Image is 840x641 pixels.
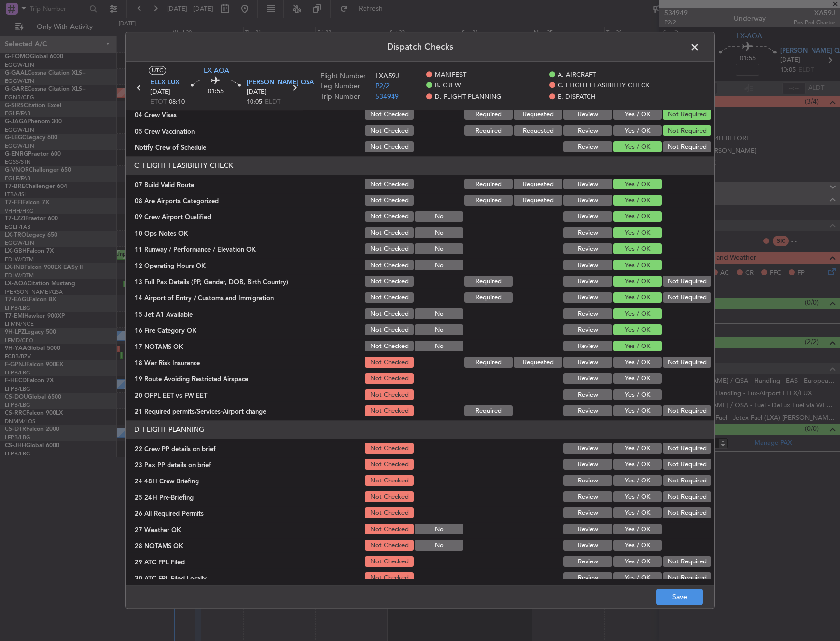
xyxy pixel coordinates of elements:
button: Yes / OK [613,195,662,206]
button: Yes / OK [613,325,662,336]
button: Yes / OK [613,142,662,153]
button: Not Required [663,573,711,584]
button: Not Required [663,293,711,303]
button: Yes / OK [613,228,662,239]
button: Yes / OK [613,374,662,384]
button: Yes / OK [613,540,662,551]
button: Yes / OK [613,557,662,567]
button: Yes / OK [613,126,662,136]
button: Yes / OK [613,390,662,401]
button: Not Required [663,406,711,417]
button: Yes / OK [613,443,662,454]
button: Yes / OK [613,212,662,222]
button: Not Required [663,142,711,153]
button: Yes / OK [613,179,662,190]
button: Yes / OK [613,244,662,255]
button: Yes / OK [613,406,662,417]
button: Yes / OK [613,573,662,584]
button: Not Required [663,357,711,368]
button: Yes / OK [613,276,662,287]
button: Not Required [663,476,711,486]
button: Yes / OK [613,524,662,535]
button: Not Required [663,557,711,567]
button: Yes / OK [613,293,662,303]
button: Not Required [663,126,711,136]
button: Yes / OK [613,341,662,352]
button: Yes / OK [613,260,662,271]
button: Not Required [663,492,711,503]
button: Yes / OK [613,459,662,470]
button: Yes / OK [613,508,662,519]
button: Yes / OK [613,357,662,368]
button: Not Required [663,109,711,120]
button: Not Required [663,508,711,519]
button: Yes / OK [613,309,662,320]
button: Not Required [663,276,711,287]
button: Yes / OK [613,492,662,503]
header: Dispatch Checks [126,32,714,62]
button: Yes / OK [613,109,662,120]
button: Save [656,589,703,605]
button: Not Required [663,443,711,454]
button: Yes / OK [613,476,662,486]
button: Not Required [663,459,711,470]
